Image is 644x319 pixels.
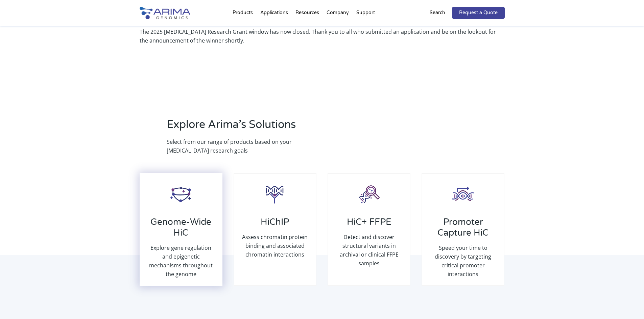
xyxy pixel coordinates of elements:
[430,8,445,17] p: Search
[140,27,505,45] div: The 2025 [MEDICAL_DATA] Research Grant window has now closed. Thank you to all who submitted an a...
[241,233,309,259] p: Assess chromatin protein binding and associated chromatin interactions
[335,233,403,268] p: Detect and discover structural variants in archival or clinical FFPE samples
[167,181,194,208] img: HiC_Icon_Arima-Genomics.png
[147,243,215,278] p: Explore gene regulation and epigenetic mechanisms throughout the genome
[356,181,383,208] img: Capture-HiC_Icon_Arima-Genomics.png
[261,181,288,208] img: HiCHiP_Icon_Arima-Genomics.png
[335,217,403,233] h3: HiC+ FFPE
[241,217,309,233] h3: HiChIP
[147,217,215,243] h3: Genome-Wide HiC
[452,7,505,19] a: Request a Quote
[429,217,497,243] h3: Promoter Capture HiC
[167,137,312,155] p: Select from our range of products based on your [MEDICAL_DATA] research goals
[429,243,497,278] p: Speed your time to discovery by targeting critical promoter interactions
[450,181,477,208] img: Promoter-HiC_Icon_Arima-Genomics.png
[140,7,190,19] img: Arima-Genomics-logo
[167,117,312,137] h2: Explore Arima’s Solutions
